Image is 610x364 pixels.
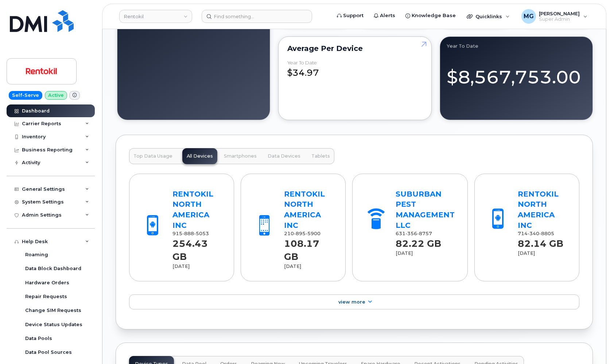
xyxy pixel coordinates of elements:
span: [PERSON_NAME] [539,11,580,16]
span: Knowledge Base [412,12,456,19]
div: Year to Date [287,60,317,66]
span: 895 [294,231,306,236]
span: 5900 [306,231,320,236]
button: Tablets [307,148,334,164]
strong: 82.22 GB [396,234,441,249]
span: 340 [528,231,539,236]
span: 8805 [539,231,554,236]
div: [DATE] [172,263,221,270]
span: Data Devices [268,153,300,159]
div: [DATE] [396,250,455,257]
strong: 108.17 GB [284,234,319,262]
div: [DATE] [284,263,333,270]
span: View More [338,299,365,305]
span: 888 [182,231,194,236]
button: Smartphones [219,148,261,164]
a: Alerts [369,8,400,23]
a: View More [129,294,579,310]
button: Data Devices [263,148,305,164]
a: Knowledge Base [400,8,461,23]
a: Rentokil [119,10,192,23]
span: Top Data Usage [133,153,172,159]
span: Super Admin [539,16,580,22]
span: Alerts [380,12,395,19]
a: RENTOKIL NORTH AMERICA INC [284,190,325,230]
a: SUBURBAN PEST MANAGEMENT LLC [396,190,455,230]
span: Smartphones [224,153,257,159]
span: 915 [172,231,209,236]
div: [DATE] [518,250,566,257]
button: Top Data Usage [129,148,177,164]
div: Monique Garlington [516,9,592,24]
span: 8757 [417,231,432,236]
strong: 82.14 GB [518,234,563,249]
div: Year to Date [447,43,586,49]
a: RENTOKIL NORTH AMERICA INC [518,190,559,230]
div: Average per Device [287,45,422,51]
iframe: Messenger Launcher [578,332,605,359]
span: Tablets [311,153,330,159]
strong: 254.43 GB [172,234,208,262]
span: 714 [518,231,554,236]
span: 5053 [194,231,209,236]
a: Support [332,8,369,23]
span: 210 [284,231,320,236]
div: Quicklinks [462,9,515,24]
span: Quicklinks [475,13,502,19]
input: Find something... [202,10,312,23]
div: $8,567,753.00 [447,58,586,90]
span: 631 [396,231,432,236]
span: 356 [405,231,417,236]
span: MG [524,12,534,21]
span: Support [343,12,364,19]
a: RENTOKIL NORTH AMERICA INC [172,190,213,230]
div: $34.97 [287,60,422,79]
